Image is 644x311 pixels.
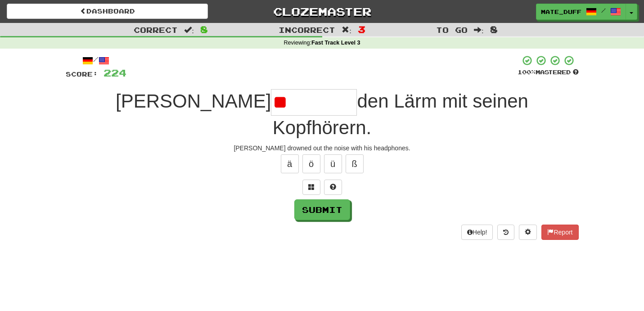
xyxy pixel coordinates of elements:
[601,7,606,14] span: /
[518,68,536,76] span: 100 %
[184,26,194,34] span: :
[324,154,342,173] button: ü
[302,154,320,173] button: ö
[541,225,578,240] button: Report
[279,25,335,34] span: Incorrect
[541,8,581,16] span: mate_duff
[200,24,208,35] span: 8
[104,67,126,78] span: 224
[294,199,350,220] button: Submit
[281,154,299,173] button: ä
[490,24,498,35] span: 8
[536,4,626,20] a: mate_duff /
[497,225,514,240] button: Round history (alt+y)
[474,26,484,34] span: :
[342,26,351,34] span: :
[66,144,579,153] div: [PERSON_NAME] drowned out the noise with his headphones.
[518,68,579,77] div: Mastered
[66,70,98,78] span: Score:
[66,55,126,66] div: /
[346,154,364,173] button: ß
[311,40,360,46] strong: Fast Track Level 3
[221,4,423,19] a: Clozemaster
[116,90,271,112] span: [PERSON_NAME]
[273,90,528,138] span: den Lärm mit seinen Kopfhörern.
[324,180,342,195] button: Single letter hint - you only get 1 per sentence and score half the points! alt+h
[7,4,208,19] a: Dashboard
[302,180,320,195] button: Switch sentence to multiple choice alt+p
[436,25,468,34] span: To go
[134,25,178,34] span: Correct
[358,24,365,35] span: 3
[461,225,493,240] button: Help!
